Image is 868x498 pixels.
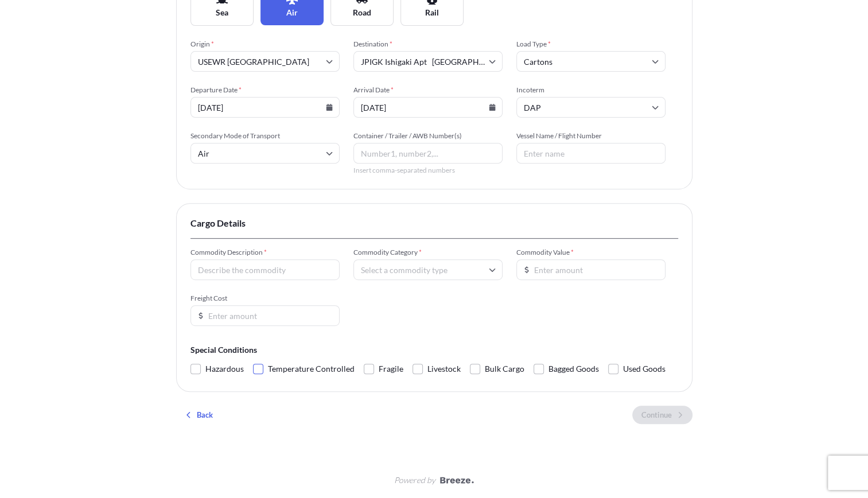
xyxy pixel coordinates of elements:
[516,97,665,118] input: Select...
[641,409,672,421] p: Continue
[353,85,503,95] span: Arrival Date
[353,131,503,141] span: Container / Trailer / AWB Number(s)
[205,360,244,378] span: Hazardous
[485,360,524,378] span: Bulk Cargo
[190,294,340,303] span: Freight Cost
[548,360,599,378] span: Bagged Goods
[516,259,665,280] input: Enter amount
[516,51,665,72] input: Select...
[632,406,692,424] button: Continue
[286,7,298,18] span: Air
[216,7,228,18] span: Sea
[353,97,503,118] input: MM/DD/YYYY
[516,85,665,95] span: Incoterm
[353,259,503,280] input: Select a commodity type
[190,97,340,118] input: MM/DD/YYYY
[353,143,503,164] input: Number1, number2,...
[353,248,503,257] span: Commodity Category
[425,7,439,18] span: Rail
[394,474,435,486] span: Powered by
[190,40,340,49] span: Origin
[190,259,340,280] input: Describe the commodity
[353,51,503,72] input: Destination airport
[176,406,222,424] button: Back
[190,143,340,164] input: Select if applicable...
[197,409,213,421] p: Back
[516,248,665,257] span: Commodity Value
[516,131,665,141] span: Vessel Name / Flight Number
[353,166,503,175] span: Insert comma-separated numbers
[190,131,340,141] span: Secondary Mode of Transport
[190,248,340,257] span: Commodity Description
[190,51,340,72] input: Origin airport
[427,360,461,378] span: Livestock
[516,143,665,164] input: Enter name
[268,360,355,378] span: Temperature Controlled
[623,360,665,378] span: Used Goods
[190,85,340,95] span: Departure Date
[353,40,503,49] span: Destination
[190,217,678,229] span: Cargo Details
[516,40,665,49] span: Load Type
[190,305,340,326] input: Enter amount
[379,360,403,378] span: Fragile
[353,7,371,18] span: Road
[190,344,678,356] span: Special Conditions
